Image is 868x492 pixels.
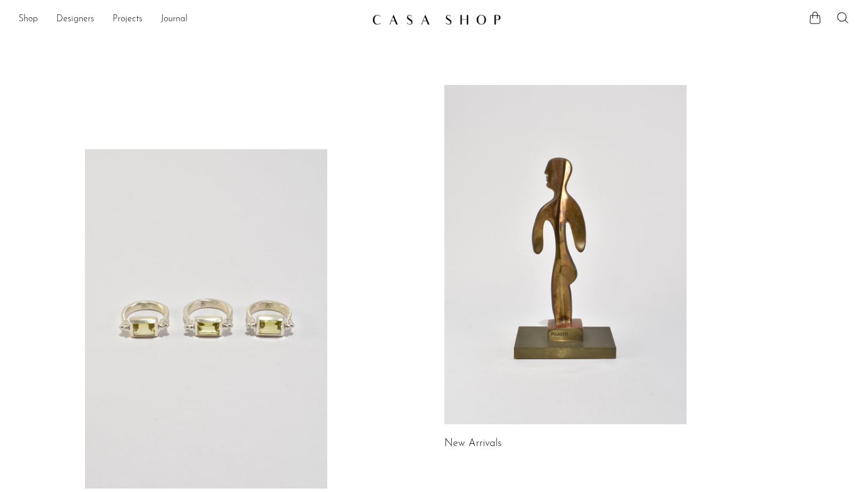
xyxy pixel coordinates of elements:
[18,10,363,29] nav: Desktop navigation
[18,12,38,27] a: Shop
[444,439,502,449] a: New Arrivals
[161,12,188,27] a: Journal
[56,12,94,27] a: Designers
[113,12,142,27] a: Projects
[18,10,363,29] ul: NEW HEADER MENU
